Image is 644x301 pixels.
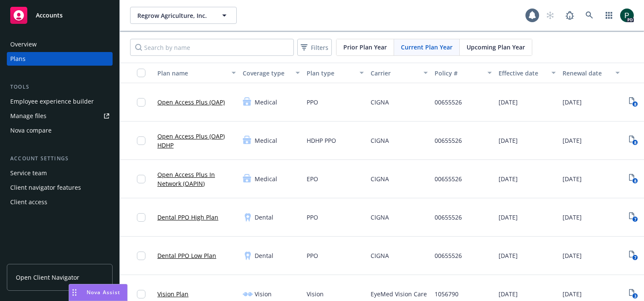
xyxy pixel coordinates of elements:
[371,251,389,260] span: CIGNA
[371,289,427,298] span: EyeMed Vision Care
[137,290,145,298] input: Toggle Row Selected
[255,251,273,260] span: Dental
[371,213,389,222] span: CIGNA
[371,69,418,78] div: Carrier
[157,69,226,78] div: Plan name
[343,43,387,52] span: Prior Plan Year
[401,43,453,52] span: Current Plan Year
[130,39,294,56] input: Search by name
[7,181,113,194] a: Client navigator features
[154,63,239,83] button: Plan name
[627,172,640,186] a: View Plan Documents
[255,136,277,145] span: Medical
[157,213,218,222] a: Dental PPO High Plan
[634,217,636,222] text: 7
[157,289,189,298] a: Vision Plan
[87,289,120,296] span: Nova Assist
[239,63,303,83] button: Coverage type
[10,181,81,194] div: Client navigator features
[371,98,389,107] span: CIGNA
[7,52,113,66] a: Plans
[137,175,145,183] input: Toggle Row Selected
[627,211,640,224] a: View Plan Documents
[10,95,94,108] div: Employee experience builder
[311,43,328,52] span: Filters
[634,101,636,107] text: 8
[634,293,636,299] text: 3
[307,251,318,260] span: PPO
[563,98,582,107] span: [DATE]
[435,136,462,145] span: 00655526
[7,95,113,108] a: Employee experience builder
[627,96,640,109] a: View Plan Documents
[255,213,273,222] span: Dental
[367,63,431,83] button: Carrier
[499,213,518,222] span: [DATE]
[7,154,113,163] div: Account settings
[600,7,618,24] a: Switch app
[137,11,211,20] span: Regrow Agriculture, Inc.
[620,9,634,22] img: photo
[7,3,113,27] a: Accounts
[499,69,546,78] div: Effective date
[299,41,330,54] span: Filters
[130,7,237,24] button: Regrow Agriculture, Inc.
[371,174,389,183] span: CIGNA
[16,273,79,282] span: Open Client Navigator
[7,109,113,123] a: Manage files
[69,284,128,301] button: Nova Assist
[371,136,389,145] span: CIGNA
[563,174,582,183] span: [DATE]
[307,213,318,222] span: PPO
[563,136,582,145] span: [DATE]
[157,132,236,150] a: Open Access Plus (OAP) HDHP
[431,63,495,83] button: Policy #
[435,289,458,298] span: 1056790
[255,98,277,107] span: Medical
[10,109,46,123] div: Manage files
[10,38,37,51] div: Overview
[137,98,145,107] input: Toggle Row Selected
[243,69,290,78] div: Coverage type
[563,69,610,78] div: Renewal date
[627,249,640,263] a: View Plan Documents
[307,289,324,298] span: Vision
[499,98,518,107] span: [DATE]
[467,43,525,52] span: Upcoming Plan Year
[581,7,598,24] a: Search
[307,98,318,107] span: PPO
[10,124,52,137] div: Nova compare
[36,12,63,19] span: Accounts
[255,174,277,183] span: Medical
[563,213,582,222] span: [DATE]
[435,69,482,78] div: Policy #
[435,213,462,222] span: 00655526
[69,284,80,301] div: Drag to move
[499,251,518,260] span: [DATE]
[157,170,236,188] a: Open Access Plus In Network (OAPIN)
[255,289,272,298] span: Vision
[297,39,332,56] button: Filters
[542,7,559,24] a: Start snowing
[435,251,462,260] span: 00655526
[634,178,636,184] text: 8
[307,174,318,183] span: EPO
[7,83,113,91] div: Tools
[627,134,640,148] a: View Plan Documents
[7,38,113,51] a: Overview
[7,124,113,137] a: Nova compare
[7,195,113,209] a: Client access
[10,195,47,209] div: Client access
[137,252,145,260] input: Toggle Row Selected
[137,213,145,222] input: Toggle Row Selected
[559,63,623,83] button: Renewal date
[157,251,216,260] a: Dental PPO Low Plan
[495,63,559,83] button: Effective date
[561,7,578,24] a: Report a Bug
[10,52,26,66] div: Plans
[137,69,145,77] input: Select all
[303,63,367,83] button: Plan type
[499,289,518,298] span: [DATE]
[563,251,582,260] span: [DATE]
[499,136,518,145] span: [DATE]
